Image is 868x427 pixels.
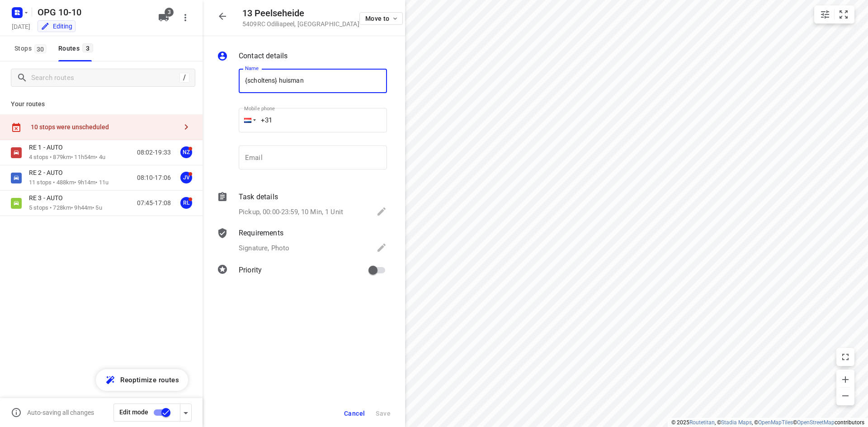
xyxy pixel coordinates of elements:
[11,99,192,109] p: Your routes
[816,5,834,23] button: Map settings
[835,5,853,23] button: Fit zoom
[239,265,262,276] p: Priority
[137,148,171,157] p: 08:02-19:33
[239,207,343,217] p: Pickup, 00:00-23:59, 10 Min, 1 Unit
[177,169,195,187] button: JV
[8,21,34,32] h5: Project date
[758,419,793,426] a: OpenMapTiles
[177,194,195,212] button: RL
[120,374,179,386] span: Reoptimize routes
[180,407,191,418] div: Driver app settings
[137,173,171,183] p: 08:10-17:06
[180,197,192,209] div: RL
[671,419,864,426] li: © 2025 , © , © © contributors
[239,108,387,132] input: 1 (702) 123-4567
[155,9,173,27] button: 3
[179,73,189,83] div: /
[29,204,102,212] p: 5 stops • 728km • 9h44m • 5u
[239,228,283,239] p: Requirements
[242,20,359,28] p: 5409RC Odiliapeel , [GEOGRAPHIC_DATA]
[217,192,387,219] div: Task detailsPickup, 00:00-23:59, 10 Min, 1 Unit
[689,419,715,426] a: Routetitan
[165,8,174,17] span: 3
[27,409,94,416] p: Auto-saving all changes
[239,192,278,202] p: Task details
[239,108,256,132] div: Netherlands: + 31
[29,178,108,187] p: 11 stops • 488km • 9h14m • 11u
[239,51,288,61] p: Contact details
[180,146,192,158] div: NZ
[344,410,365,417] span: Cancel
[242,8,359,19] h5: 13 Peelseheide
[359,12,403,25] button: Move to
[119,408,148,416] span: Edit mode
[376,206,387,217] svg: Edit
[96,369,188,391] button: Reoptimize routes
[29,153,105,162] p: 4 stops • 879km • 11h54m • 4u
[34,44,47,53] span: 30
[34,5,151,19] h5: Rename
[29,143,68,151] p: RE 1 - AUTO
[14,43,49,54] span: Stops
[814,5,854,23] div: small contained button group
[365,15,399,22] span: Move to
[217,51,387,63] div: Contact details
[180,172,192,183] div: JV
[340,405,368,422] button: Cancel
[176,9,194,27] button: More
[31,123,177,131] div: 10 stops were unscheduled
[721,419,752,426] a: Stadia Maps
[177,143,195,161] button: NZ
[41,22,72,31] div: You are currently in edit mode.
[58,43,96,54] div: Routes
[239,243,289,253] p: Signature, Photo
[29,194,68,202] p: RE 3 - AUTO
[82,43,93,52] span: 3
[29,169,68,177] p: RE 2 - AUTO
[213,7,231,25] button: Close
[217,228,387,255] div: RequirementsSignature, Photo
[244,106,275,111] label: Mobile phone
[797,419,835,426] a: OpenStreetMap
[137,198,171,208] p: 07:45-17:08
[31,71,179,85] input: Search routes
[376,242,387,253] svg: Edit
